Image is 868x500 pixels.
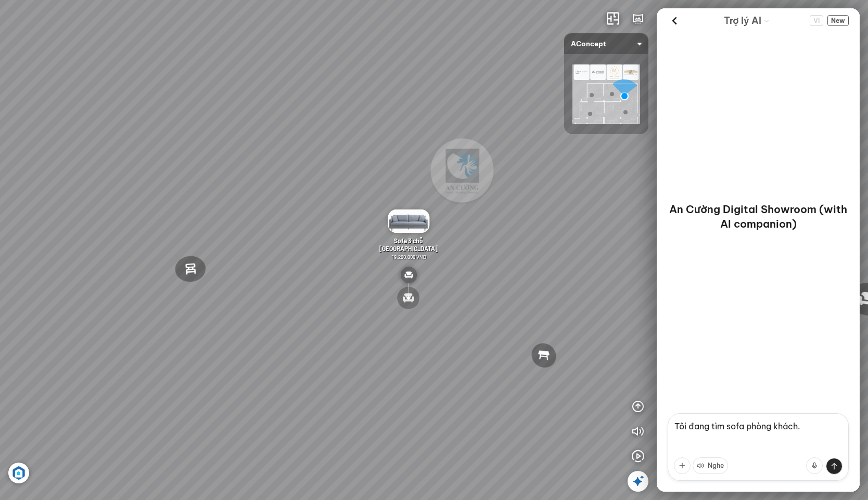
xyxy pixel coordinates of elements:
[724,14,761,28] span: Trợ lý AI
[724,12,770,29] div: AI Guide options
[669,202,847,231] p: An Cường Digital Showroom (with AI companion)
[668,413,849,481] textarea: Tôi đang tìm sofa phòng khách.
[388,209,429,233] img: Sofa_3_ch__Adel_JDPY27NEHH3G.gif
[379,237,438,252] span: Sofa 3 chỗ [GEOGRAPHIC_DATA]
[400,267,417,283] img: type_sofa_CL2K24RXHCN6.svg
[8,463,29,483] img: Artboard_6_4x_1_F4RHW9YJWHU.jpg
[571,33,642,54] span: AConcept
[827,15,849,26] span: New
[391,254,426,260] span: 19.200.000 VND
[827,15,849,26] button: New Chat
[810,15,823,26] span: VI
[693,457,728,474] button: Nghe
[810,15,823,26] button: Change language
[572,64,640,124] img: AConcept_CTMHTJT2R6E4.png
